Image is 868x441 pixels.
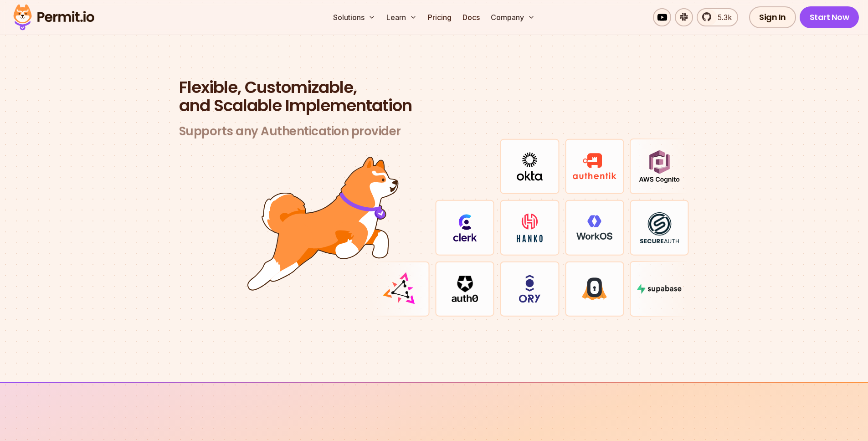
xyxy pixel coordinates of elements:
a: Start Now [800,6,859,28]
a: 5.3k [697,8,738,26]
h3: Supports any Authentication provider [179,124,689,139]
button: Solutions [329,8,379,26]
button: Company [487,8,539,26]
button: Learn [383,8,421,26]
img: Permit logo [9,2,98,33]
a: Sign In [749,6,796,28]
span: Flexible, Customizable, [179,78,689,97]
a: Pricing [424,8,455,26]
a: Docs [459,8,483,26]
h2: and Scalable Implementation [179,78,689,115]
span: 5.3k [712,12,732,23]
